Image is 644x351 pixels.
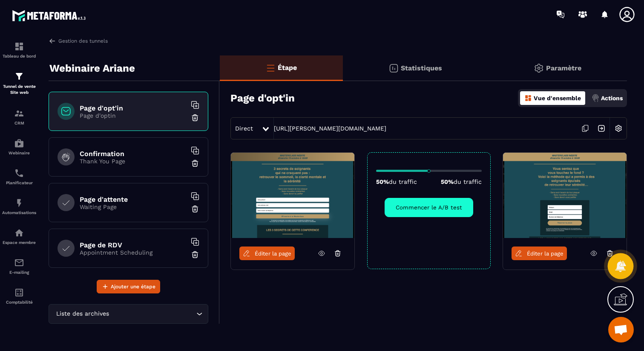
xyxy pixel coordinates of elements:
span: du traffic [454,178,482,185]
p: Webinaire [2,151,36,155]
p: Automatisations [2,210,36,215]
span: Éditer la page [255,250,291,257]
img: scheduler [14,168,24,178]
h3: Page d'opt'in [230,92,295,104]
p: Paramètre [546,64,581,72]
img: image [231,153,354,238]
a: schedulerschedulerPlanificateur [2,162,36,191]
img: image [503,153,627,238]
img: actions.d6e523a2.png [592,94,599,102]
img: automations [14,228,24,238]
span: Liste des archives [54,309,111,319]
button: Ajouter une étape [97,280,160,293]
a: automationsautomationsEspace membre [2,221,36,251]
img: bars-o.4a397970.svg [265,63,276,73]
img: dashboard-orange.40269519.svg [524,94,532,102]
a: formationformationCRM [2,102,36,132]
img: setting-w.858f3a88.svg [610,120,627,136]
p: Webinaire Ariane [49,60,135,77]
input: Search for option [111,309,194,319]
a: automationsautomationsAutomatisations [2,191,36,221]
p: Tableau de bord [2,54,36,58]
img: accountant [14,287,24,298]
a: automationsautomationsWebinaire [2,132,36,162]
p: CRM [2,121,36,125]
p: 50% [376,178,417,185]
p: Étape [278,64,297,72]
button: Commencer le A/B test [385,198,473,217]
p: Actions [601,95,623,102]
span: Direct [235,125,253,132]
p: 50% [441,178,482,185]
h6: Page de RDV [80,241,186,249]
p: Tunnel de vente Site web [2,84,36,96]
img: trash [191,250,199,259]
img: arrow-next.bcc2205e.svg [593,120,609,136]
a: emailemailE-mailing [2,251,36,281]
span: Ajouter une étape [111,282,155,291]
span: du traffic [389,178,417,185]
img: stats.20deebd0.svg [388,63,399,73]
h6: Confirmation [80,150,186,158]
a: [URL][PERSON_NAME][DOMAIN_NAME] [274,125,386,132]
h6: Page d'opt'in [80,104,186,112]
a: formationformationTunnel de vente Site web [2,65,36,102]
img: formation [14,71,24,81]
p: Planificateur [2,180,36,185]
p: Espace membre [2,240,36,245]
a: formationformationTableau de bord [2,35,36,65]
span: Éditer la page [527,250,563,257]
img: trash [191,113,199,122]
img: logo [12,8,89,23]
img: setting-gr.5f69749f.svg [534,63,544,73]
img: arrow [49,37,56,45]
p: Appointment Scheduling [80,249,186,256]
p: Vue d'ensemble [534,95,581,102]
div: Ouvrir le chat [608,317,634,342]
a: accountantaccountantComptabilité [2,281,36,311]
p: E-mailing [2,270,36,275]
img: trash [191,159,199,168]
h6: Page d'attente [80,195,186,203]
a: Éditer la page [512,247,567,260]
p: Page d'optin [80,112,186,119]
a: Éditer la page [239,247,295,260]
a: Gestion des tunnels [49,37,108,45]
p: Thank You Page [80,158,186,165]
img: formation [14,108,24,119]
div: Search for option [49,304,208,324]
img: trash [191,205,199,213]
img: automations [14,138,24,148]
p: Waiting Page [80,203,186,210]
p: Comptabilité [2,300,36,305]
p: Statistiques [401,64,442,72]
img: formation [14,41,24,52]
img: email [14,258,24,268]
img: automations [14,198,24,208]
